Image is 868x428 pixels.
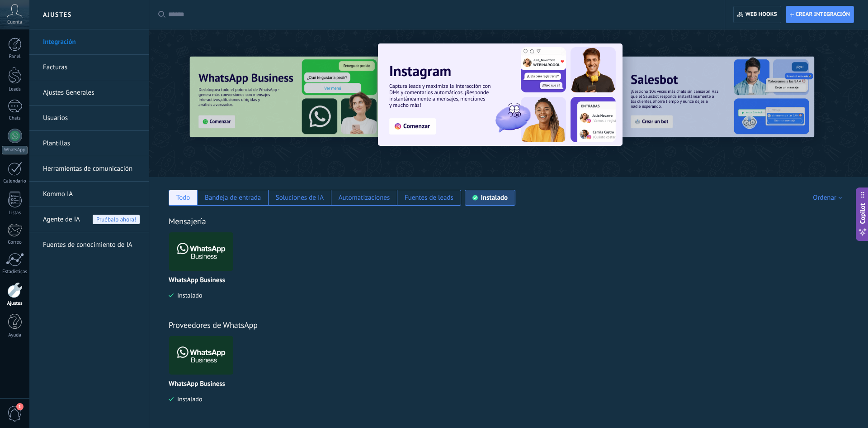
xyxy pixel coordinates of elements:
span: Web hooks [745,11,777,18]
span: Copilot [858,203,867,224]
img: Slide 2 [622,57,814,137]
li: Integración [29,29,149,55]
li: Facturas [29,55,149,80]
div: WhatsApp Business [169,232,241,313]
a: Agente de IA Pruébalo ahora! [43,207,140,232]
p: WhatsApp Business [169,380,225,388]
div: Chats [2,115,28,121]
li: Herramientas de comunicación [29,156,149,182]
div: Estadísticas [2,269,28,275]
div: Fuentes de leads [405,193,453,202]
img: Slide 1 [378,43,623,146]
div: Bandeja de entrada [205,193,261,202]
span: Pruébalo ahora! [93,215,140,224]
li: Usuarios [29,106,149,131]
a: Plantillas [43,131,140,156]
li: Ajustes Generales [29,80,149,106]
div: Todo [176,193,190,202]
a: Herramientas de comunicación [43,156,140,182]
div: Panel [2,54,28,60]
a: Fuentes de conocimiento de IA [43,232,140,258]
img: logo_main.png [169,333,233,377]
a: Facturas [43,55,140,80]
span: Crear integración [796,11,850,18]
p: WhatsApp Business [169,277,225,284]
span: Instalado [174,395,202,403]
a: Ajustes Generales [43,80,140,106]
div: Instalado [481,193,508,202]
span: Instalado [174,291,202,299]
li: Plantillas [29,131,149,156]
li: Kommo IA [29,182,149,207]
div: Ayuda [2,332,28,338]
div: Correo [2,240,28,245]
a: Kommo IA [43,182,140,207]
div: Automatizaciones [339,193,390,202]
span: Agente de IA [43,207,80,232]
span: 1 [16,403,24,410]
button: Crear integración [786,6,854,23]
img: Slide 3 [189,57,382,137]
div: Listas [2,210,28,216]
div: Ajustes [2,301,28,307]
div: Soluciones de IA [276,193,324,202]
img: logo_main.png [169,230,233,274]
div: Leads [2,87,28,92]
a: Integración [43,29,140,55]
li: Agente de IA [29,207,149,232]
a: Usuarios [43,106,140,131]
div: Ordenar [813,193,845,202]
span: Cuenta [7,19,22,25]
a: Mensajería [169,216,206,226]
li: Fuentes de conocimiento de IA [29,232,149,257]
div: WhatsApp [2,146,28,154]
a: Proveedores de WhatsApp [169,320,258,330]
button: Web hooks [733,6,781,23]
div: WhatsApp Business [169,336,241,417]
div: Calendario [2,178,28,184]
